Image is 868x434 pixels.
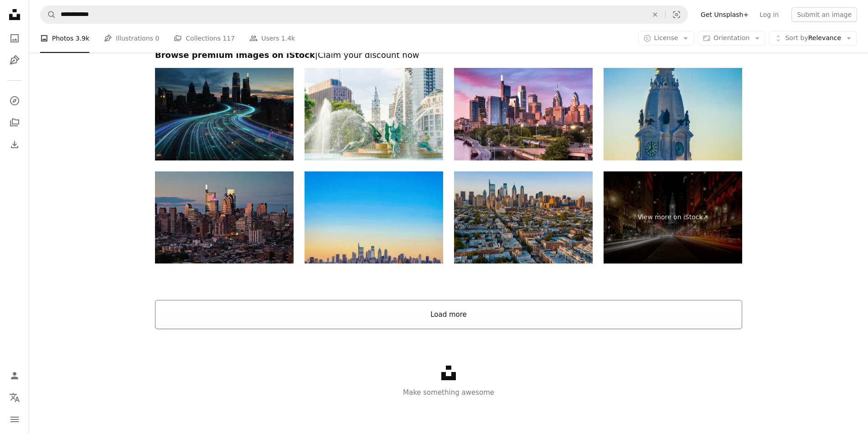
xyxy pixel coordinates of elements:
[5,92,24,110] a: Explore
[5,410,24,429] button: Menu
[249,24,295,53] a: Users 1.4k
[155,171,294,264] img: Downtown Philadelphia during an Overcast Sunset in Fall - Aerial Shot
[305,68,443,160] img: City Hall, Philadelphia
[713,34,749,41] span: Orientation
[5,29,24,47] a: Photos
[645,6,665,23] button: Clear
[5,135,24,154] a: Download History
[604,68,742,160] img: Skyscraper Just After Sunrise.
[697,31,765,46] button: Orientation
[174,24,235,53] a: Collections 117
[754,7,784,22] a: Log in
[785,34,808,41] span: Sort by
[5,388,24,407] button: Language
[769,31,857,46] button: Sort byRelevance
[155,33,160,43] span: 0
[222,33,235,43] span: 117
[315,50,419,60] span: | Claim your discount now
[604,171,742,264] a: View more on iStock↗
[155,300,742,329] button: Load more
[155,68,294,160] img: Smart city digital transformation development concept
[791,7,857,22] button: Submit an image
[454,171,593,264] img: Aerial View Of Modern Buildings Against Sky In City
[5,5,24,26] a: Home — Unsplash
[104,24,159,53] a: Illustrations 0
[5,114,24,132] a: Collections
[785,34,841,43] span: Relevance
[666,6,687,23] button: Visual search
[5,367,24,385] a: Log in / Sign up
[305,171,443,264] img: Philadelphia
[155,50,742,61] h2: Browse premium images on iStock
[40,5,688,24] form: Find visuals sitewide
[5,51,24,69] a: Illustrations
[695,7,754,22] a: Get Unsplash+
[454,68,593,160] img: City skyline panorama view of Philadelphia Pennsylvania
[654,34,678,41] span: License
[29,387,868,398] p: Make something awesome
[638,31,694,46] button: License
[41,6,56,23] button: Search Unsplash
[281,33,295,43] span: 1.4k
